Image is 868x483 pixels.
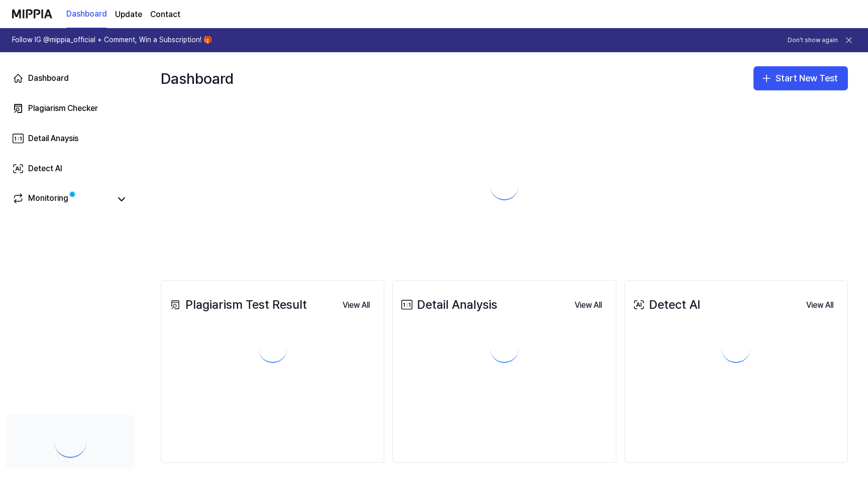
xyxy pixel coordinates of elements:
[12,192,111,206] a: Monitoring
[161,62,234,94] div: Dashboard
[399,295,497,314] div: Detail Analysis
[28,102,98,114] div: Plagiarism Checker
[567,294,610,315] a: View All
[28,192,68,206] div: Monitoring
[335,295,378,315] button: View All
[788,36,838,45] button: Don't show again
[66,1,107,28] a: Dashboard
[115,9,142,21] a: Update
[167,295,307,314] div: Plagiarism Test Result
[150,9,180,21] a: Contact
[6,157,135,181] a: Detect AI
[6,66,135,90] a: Dashboard
[567,295,610,315] button: View All
[798,295,841,315] button: View All
[6,96,135,120] a: Plagiarism Checker
[335,294,378,315] a: View All
[753,66,848,90] button: Start New Test
[798,294,841,315] a: View All
[28,72,69,84] div: Dashboard
[28,163,62,175] div: Detect AI
[28,133,78,145] div: Detail Anaysis
[12,35,212,45] h1: Follow IG @mippia_official + Comment, Win a Subscription! 🎁
[631,295,700,314] div: Detect AI
[6,127,135,151] a: Detail Anaysis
